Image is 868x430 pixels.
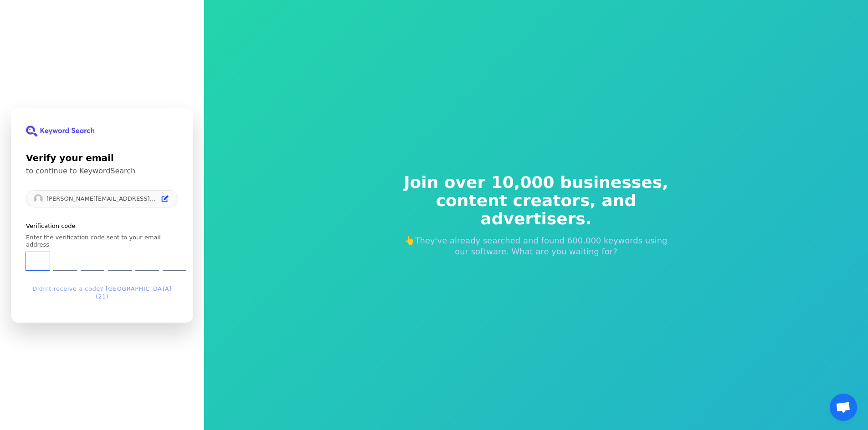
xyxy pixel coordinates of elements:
[26,167,178,176] p: to continue to KeywordSearch
[398,173,675,192] span: Join over 10,000 businesses,
[81,252,104,271] input: Digit 3
[159,193,170,204] button: Edit
[26,151,178,165] h1: Verify your email
[830,394,857,421] a: Open chat
[26,126,94,137] img: KeywordSearch
[53,252,77,271] input: Digit 2
[398,192,675,228] span: content creators, and advertisers.
[26,222,178,230] p: Verification code
[108,252,132,271] input: Digit 4
[163,252,186,271] input: Digit 6
[26,252,50,271] input: Enter verification code. Digit 1
[135,252,159,271] input: Digit 5
[26,233,178,248] p: Enter the verification code sent to your email address
[398,235,675,257] p: 👆They've already searched and found 600,000 keywords using our software. What are you waiting for?
[46,195,156,202] p: [PERSON_NAME][EMAIL_ADDRESS][DOMAIN_NAME]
